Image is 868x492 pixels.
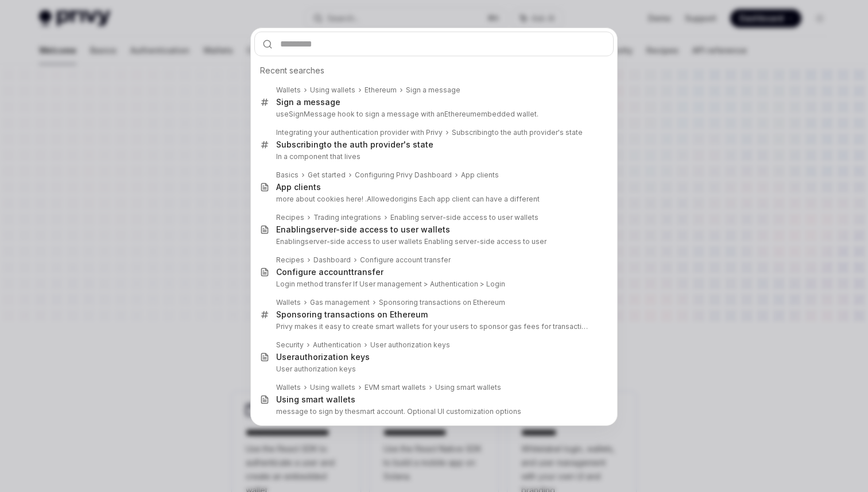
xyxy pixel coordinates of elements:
[370,340,450,350] div: User authorization keys
[365,86,397,95] div: Ethereum
[276,237,590,246] p: Enabling -side access to user wallets Enabling server-side access to user
[276,152,590,161] p: In a component that lives
[308,171,346,180] div: Get started
[276,86,301,95] div: Wallets
[305,237,327,246] b: server
[276,140,324,149] b: Subscribing
[461,171,499,180] div: App clients
[276,97,340,107] div: Sign a message
[276,224,450,235] div: Enabling -side access to user wallets
[365,383,426,392] div: EVM smart wallets
[310,298,370,307] div: Gas management
[276,394,355,405] div: Using smart wallets
[452,128,583,137] div: to the auth provider's state
[276,171,299,180] div: Basics
[276,365,590,374] p: User authorization keys
[452,128,492,137] b: Subscribing
[444,110,476,118] b: Ethereum
[276,340,304,350] div: Security
[276,280,590,289] p: Login method transfer If User management > Authentication > Login
[310,383,355,392] div: Using wallets
[276,128,443,137] div: Integrating your authentication provider with Privy
[276,407,590,416] p: message to sign by the . Optional UI customization options
[276,195,590,204] p: more about cookies here! . origins Each app client can have a different
[276,267,383,277] div: Configure account fer
[276,213,304,222] div: Recipes
[406,86,460,95] div: Sign a message
[276,255,304,265] div: Recipes
[260,65,324,76] span: Recent searches
[313,255,351,265] div: Dashboard
[276,309,428,320] div: ing transactions on Ethereum
[276,383,301,392] div: Wallets
[313,340,361,350] div: Authentication
[435,383,501,392] div: Using smart wallets
[356,407,404,416] b: smart account
[276,322,590,331] p: Privy makes it easy to create smart wallets for your users to sponsor gas fees for transactions
[276,110,590,119] p: useSignMessage hook to sign a message with an embedded wallet.
[294,352,370,362] b: authorization keys
[276,352,370,362] div: User
[276,298,301,307] div: Wallets
[379,298,505,307] div: Sponsoring transactions on Ethereum
[276,182,321,192] div: App clients
[390,213,538,222] div: Enabling server-side access to user wallets
[351,267,372,277] b: trans
[276,309,309,319] b: Sponsor
[310,86,355,95] div: Using wallets
[313,213,381,222] div: Trading integrations
[367,195,394,203] b: Allowed
[360,255,451,265] div: Configure account transfer
[311,224,336,234] b: server
[355,171,452,180] div: Configuring Privy Dashboard
[276,140,433,150] div: to the auth provider's state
